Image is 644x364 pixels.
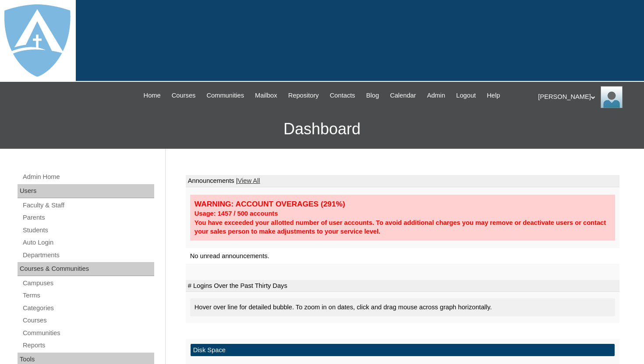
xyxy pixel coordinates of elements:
[195,210,278,217] strong: Usage: 1457 / 500 accounts
[22,303,154,314] a: Categories
[195,199,611,209] div: WARNING: ACCOUNT OVERAGES (291%)
[22,200,154,211] a: Faculty & Staff
[288,91,319,101] span: Repository
[601,86,623,108] img: Thomas Lambert
[191,344,615,357] td: Disk Space
[487,91,500,101] span: Help
[251,91,282,101] a: Mailbox
[22,290,154,301] a: Terms
[386,91,420,101] a: Calendar
[456,91,476,101] span: Logout
[190,298,615,316] div: Hover over line for detailed bubble. To zoom in on dates, click and drag mouse across graph horiz...
[22,328,154,339] a: Communities
[326,91,360,101] a: Contacts
[538,86,635,108] div: [PERSON_NAME]
[22,315,154,326] a: Courses
[255,91,277,101] span: Mailbox
[22,278,154,289] a: Campuses
[172,91,196,101] span: Courses
[186,248,619,264] td: No unread announcements.
[139,91,165,101] a: Home
[284,91,323,101] a: Repository
[22,340,154,351] a: Reports
[427,91,446,101] span: Admin
[4,109,640,149] h3: Dashboard
[452,91,480,101] a: Logout
[22,237,154,248] a: Auto Login
[144,91,161,101] span: Home
[4,4,71,77] img: logo-white.png
[482,91,504,101] a: Help
[202,91,248,101] a: Communities
[18,262,154,276] div: Courses & Communities
[238,177,260,184] a: View All
[390,91,416,101] span: Calendar
[22,250,154,261] a: Departments
[366,91,379,101] span: Blog
[186,280,619,292] td: # Logins Over the Past Thirty Days
[22,225,154,236] a: Students
[186,175,619,187] td: Announcements |
[22,212,154,223] a: Parents
[167,91,200,101] a: Courses
[423,91,450,101] a: Admin
[330,91,355,101] span: Contacts
[22,171,154,182] a: Admin Home
[195,218,611,236] div: You have exceeded your allotted number of user accounts. To avoid additional charges you may remo...
[206,91,244,101] span: Communities
[362,91,383,101] a: Blog
[18,184,154,198] div: Users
